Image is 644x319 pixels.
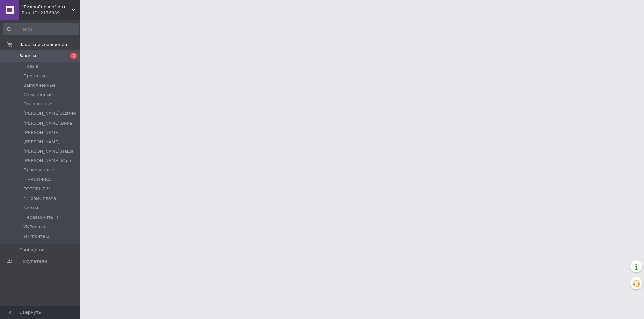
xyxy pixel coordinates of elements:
[23,92,53,98] span: Отмененные
[19,42,67,48] span: Заказы и сообщения
[23,63,38,69] span: Новые
[23,167,54,173] span: Бракованные
[23,205,38,211] span: Карты
[23,82,56,88] span: Выполненные
[23,73,47,79] span: Принятые
[70,53,77,59] span: 2
[23,233,49,239] span: УКРпочта 2
[23,195,56,202] span: г.ПромОплата
[19,258,47,264] span: Покупатели
[22,4,72,10] span: "ГидроСервер" интернет-магазин сантехники.
[3,23,79,35] input: Поиск
[23,177,51,183] span: г.НАЛОЖКА
[23,186,52,192] span: ГОТОВЫЕ !!!
[23,224,45,230] span: УКРпочта
[23,110,76,116] span: [PERSON_NAME].Админ
[23,214,58,220] span: Перезвонить!!!
[22,10,80,16] div: Ваш ID: 2176889
[23,158,71,164] span: [PERSON_NAME].Юра
[23,101,52,107] span: Оплаченные
[23,139,60,145] span: [PERSON_NAME]
[23,120,72,126] span: [PERSON_NAME].Вика
[19,53,36,59] span: Заказы
[23,148,74,154] span: [PERSON_NAME].Паша
[23,130,60,136] span: [PERSON_NAME]
[19,247,46,253] span: Сообщения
